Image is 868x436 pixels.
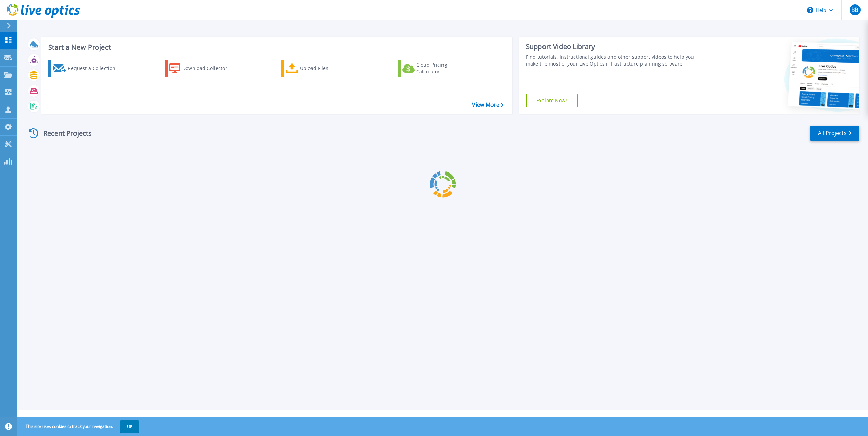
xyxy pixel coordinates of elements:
[398,60,473,77] a: Cloud Pricing Calculator
[300,61,354,75] div: Upload Files
[48,43,503,51] h3: Start a New Project
[120,420,139,433] button: OK
[165,60,240,77] a: Download Collector
[526,54,702,67] div: Find tutorials, instructional guides and other support videos to help you make the most of your L...
[472,102,504,108] a: View More
[526,42,702,51] div: Support Video Library
[48,60,124,77] a: Request a Collection
[68,61,122,75] div: Request a Collection
[281,60,357,77] a: Upload Files
[526,94,578,107] a: Explore Now!
[810,126,859,141] a: All Projects
[182,61,237,75] div: Download Collector
[26,125,101,142] div: Recent Projects
[416,61,471,75] div: Cloud Pricing Calculator
[19,420,139,433] span: This site uses cookies to track your navigation.
[851,7,858,13] span: BB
